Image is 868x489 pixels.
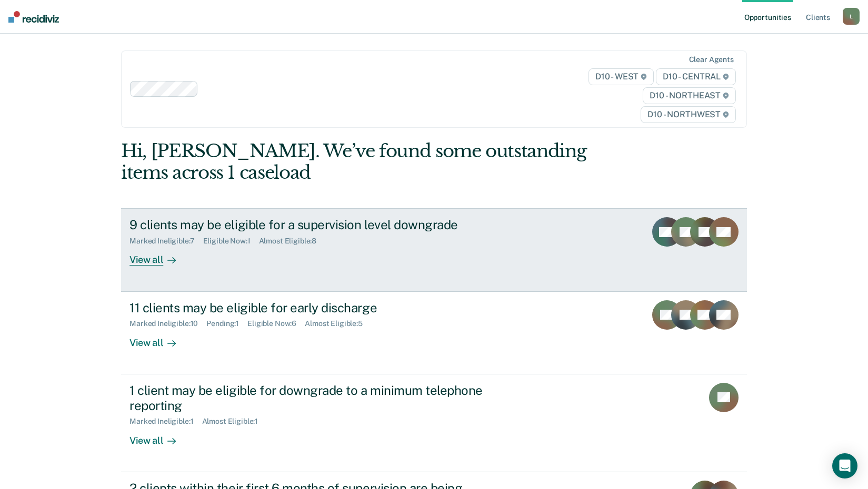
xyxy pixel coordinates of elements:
span: D10 - WEST [588,68,654,85]
a: 11 clients may be eligible for early dischargeMarked Ineligible:10Pending:1Eligible Now:6Almost E... [121,292,747,374]
div: Marked Ineligible : 10 [129,319,206,328]
div: 9 clients may be eligible for a supervision level downgrade [129,217,499,232]
div: View all [129,328,188,349]
div: View all [129,426,188,446]
div: Almost Eligible : 1 [202,417,267,426]
div: View all [129,246,188,266]
div: Clear agents [689,55,734,64]
a: 9 clients may be eligible for a supervision level downgradeMarked Ineligible:7Eligible Now:1Almos... [121,208,747,291]
div: Almost Eligible : 5 [305,319,371,328]
div: 1 client may be eligible for downgrade to a minimum telephone reporting [129,383,499,413]
div: 11 clients may be eligible for early discharge [129,300,499,315]
span: D10 - NORTHWEST [641,106,735,123]
span: D10 - CENTRAL [656,68,736,85]
div: Marked Ineligible : 1 [129,417,202,426]
div: Hi, [PERSON_NAME]. We’ve found some outstanding items across 1 caseload [121,140,622,184]
div: Marked Ineligible : 7 [129,237,203,246]
span: D10 - NORTHEAST [643,87,735,104]
button: L [843,8,860,25]
div: Open Intercom Messenger [832,453,857,478]
div: Eligible Now : 6 [247,319,305,328]
div: Eligible Now : 1 [203,237,259,246]
div: Almost Eligible : 8 [259,237,325,246]
img: Recidiviz [8,11,59,23]
div: Pending : 1 [206,319,247,328]
a: 1 client may be eligible for downgrade to a minimum telephone reportingMarked Ineligible:1Almost ... [121,374,747,472]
